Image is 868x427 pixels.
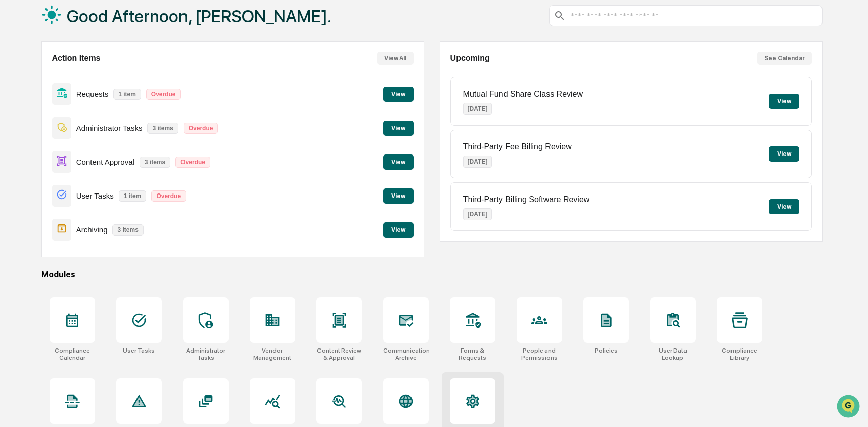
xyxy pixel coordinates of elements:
[383,123,414,132] a: View
[769,146,799,162] button: View
[10,148,18,156] div: 🔎
[463,208,492,220] p: [DATE]
[172,81,184,93] button: Start new chat
[383,89,414,98] a: View
[183,347,229,361] div: Administrator Tasks
[76,124,143,132] p: Administrator Tasks
[76,90,108,98] p: Requests
[20,128,65,138] span: Preclearance
[383,188,414,204] button: View
[595,347,618,354] div: Policies
[769,199,799,214] button: View
[383,222,414,238] button: View
[450,347,495,361] div: Forms & Requests
[6,124,69,142] a: 🖐️Preclearance
[377,52,414,65] button: View All
[836,394,863,421] iframe: Open customer support
[184,123,218,134] p: Overdue
[41,269,823,279] div: Modules
[76,225,108,234] p: Archiving
[151,190,186,202] p: Overdue
[450,54,490,63] h2: Upcoming
[769,94,799,109] button: View
[383,347,429,361] div: Communications Archive
[147,123,178,134] p: 3 items
[10,77,28,96] img: 1746055101610-c473b297-6a78-478c-a979-82029cc54cd1
[146,89,181,100] p: Overdue
[316,347,362,361] div: Content Review & Approval
[113,89,141,100] p: 1 item
[34,77,166,88] div: Start new chat
[6,143,68,161] a: 🔎Data Lookup
[250,347,295,361] div: Vendor Management
[101,172,122,179] span: Pylon
[34,88,128,96] div: We're available if you need us!
[383,190,414,200] a: View
[83,128,125,138] span: Attestations
[50,347,95,361] div: Compliance Calendar
[69,124,129,142] a: 🗄️Attestations
[650,347,696,361] div: User Data Lookup
[52,54,101,63] h2: Action Items
[517,347,562,361] div: People and Permissions
[463,103,492,115] p: [DATE]
[463,90,583,99] p: Mutual Fund Share Class Review
[463,142,572,151] p: Third-Party Fee Billing Review
[112,224,143,236] p: 3 items
[383,154,414,170] button: View
[71,171,122,179] a: Powered byPylon
[717,347,762,361] div: Compliance Library
[140,157,170,168] p: 3 items
[383,157,414,166] a: View
[10,129,18,137] div: 🖐️
[123,347,155,354] div: User Tasks
[757,52,812,65] button: See Calendar
[383,224,414,234] a: View
[119,190,147,202] p: 1 item
[383,121,414,136] button: View
[463,156,492,168] p: [DATE]
[73,129,81,137] div: 🗄️
[76,191,114,200] p: User Tasks
[67,6,331,26] h1: Good Afternoon, [PERSON_NAME].
[463,195,590,204] p: Third-Party Billing Software Review
[76,158,134,166] p: Content Approval
[10,21,184,37] p: How can we help?
[175,157,210,168] p: Overdue
[383,87,414,102] button: View
[20,147,64,157] span: Data Lookup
